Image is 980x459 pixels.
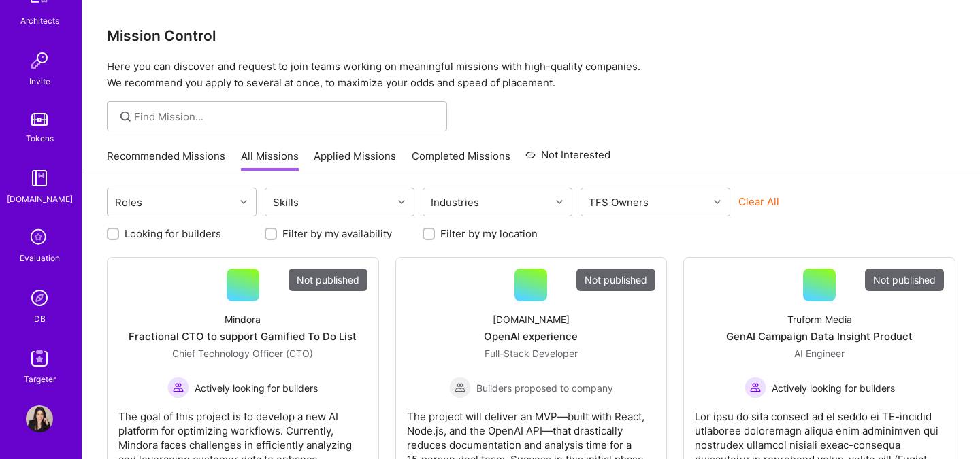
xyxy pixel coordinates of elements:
div: Truform Media [787,312,852,326]
img: tokens [31,113,48,126]
div: Fractional CTO to support Gamified To Do List [129,329,357,343]
p: Here you can discover and request to join teams working on meaningful missions with high-quality ... [107,58,955,91]
div: DB [34,311,46,326]
img: Invite [26,47,53,74]
i: icon Chevron [240,199,247,205]
span: Full-Stack Developer [485,347,578,359]
img: Actively looking for builders [745,377,766,398]
img: Skill Targeter [26,345,53,372]
i: icon SearchGrey [118,109,133,124]
span: Actively looking for builders [772,381,895,395]
span: Builders proposed to company [476,381,613,395]
div: Roles [112,192,146,212]
div: Industries [427,192,483,212]
i: icon Chevron [398,199,405,205]
label: Filter by my location [440,226,538,241]
div: Skills [269,192,302,212]
a: Applied Missions [314,149,396,171]
div: Not published [576,269,655,291]
i: icon SelectionTeam [27,225,52,251]
div: Evaluation [20,251,60,265]
span: Chief Technology Officer (CTO) [172,347,313,359]
div: Not published [865,269,944,291]
img: guide book [26,165,53,192]
div: Targeter [24,372,56,386]
img: User Avatar [26,405,53,432]
i: icon Chevron [556,199,563,205]
div: [DOMAIN_NAME] [7,192,73,206]
a: All Missions [241,149,299,171]
div: Mindora [225,312,261,326]
div: [DOMAIN_NAME] [493,312,570,326]
label: Filter by my availability [282,226,392,241]
span: AI Engineer [794,347,845,359]
a: Recommended Missions [107,149,225,171]
div: Tokens [26,131,54,146]
button: Clear All [738,194,779,209]
div: Architects [20,14,59,28]
img: Actively looking for builders [167,377,189,398]
div: TFS Owners [585,192,652,212]
input: Find Mission... [134,109,437,124]
div: GenAI Campaign Data Insight Product [726,329,913,343]
div: OpenAI experience [484,329,578,343]
div: Not published [289,269,367,291]
i: icon Chevron [714,199,721,205]
h3: Mission Control [107,27,955,44]
a: Not Interested [525,147,610,171]
a: Completed Missions [412,149,510,171]
img: Admin Search [26,284,53,311]
span: Actively looking for builders [195,381,318,395]
a: User Avatar [22,405,56,432]
div: Invite [29,74,50,88]
img: Builders proposed to company [449,377,471,398]
label: Looking for builders [125,226,221,241]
